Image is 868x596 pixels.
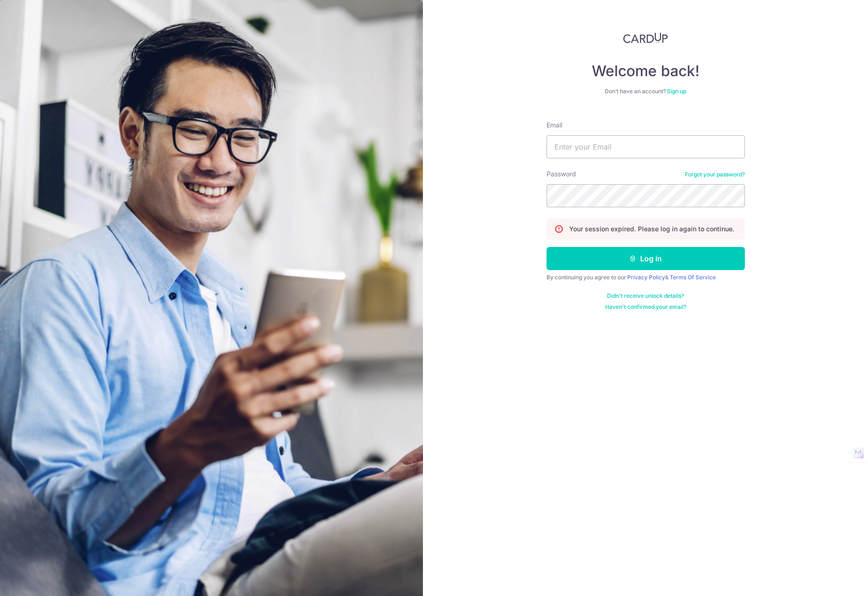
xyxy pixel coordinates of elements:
h4: Welcome back! [547,62,745,80]
label: Email [547,120,562,130]
input: Enter your Email [547,135,745,158]
button: Log in [547,247,745,270]
p: Your session expired. Please log in again to continue. [569,224,734,234]
a: Haven't confirmed your email? [605,303,686,311]
a: Didn't receive unlock details? [607,292,684,300]
a: Terms Of Service [670,274,716,281]
div: By continuing you agree to our & [547,274,745,281]
a: Privacy Policy [627,274,665,281]
a: Forgot your password? [685,171,745,178]
img: CardUp Logo [623,32,668,43]
a: Sign up [667,88,686,95]
div: Don’t have an account? [547,88,745,95]
label: Password [547,169,576,179]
